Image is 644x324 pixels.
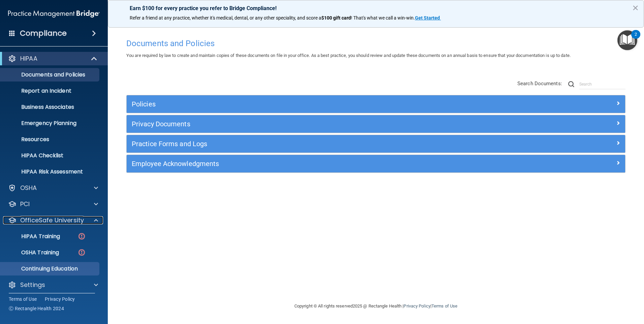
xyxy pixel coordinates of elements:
[126,53,571,58] span: You are required by law to create and maintain copies of these documents on file in your office. ...
[77,232,86,240] img: danger-circle.6113f641.png
[20,216,84,224] p: OfficeSafe University
[126,39,625,48] h4: Documents and Policies
[130,15,321,21] span: Refer a friend at any practice, whether it's medical, dental, or any other speciality, and score a
[8,200,98,208] a: PCI
[253,295,499,317] div: Copyright © All rights reserved 2025 @ Rectangle Health | |
[20,281,45,289] p: Settings
[431,303,457,309] a: Terms of Use
[132,158,620,169] a: Employee Acknowledgments
[4,120,96,127] p: Emergency Planning
[617,30,637,50] button: Open Resource Center, 2 new notifications
[351,15,415,21] span: ! That's what we call a win-win.
[77,248,86,257] img: danger-circle.6113f641.png
[20,184,37,192] p: OSHA
[579,79,625,89] input: Search
[635,34,637,43] div: 2
[568,81,574,87] img: ic-search.3b580494.png
[132,119,620,129] a: Privacy Documents
[415,15,440,21] strong: Get Started
[20,55,37,63] p: HIPAA
[9,305,64,312] span: Ⓒ Rectangle Health 2024
[132,160,495,167] h5: Employee Acknowledgments
[132,140,495,148] h5: Practice Forms and Logs
[632,2,639,13] button: Close
[4,136,96,143] p: Resources
[4,249,59,256] p: OSHA Training
[20,200,30,208] p: PCI
[130,5,622,11] p: Earn $100 for every practice you refer to Bridge Compliance!
[4,71,96,78] p: Documents and Policies
[20,29,67,38] h4: Compliance
[4,265,96,272] p: Continuing Education
[4,152,96,159] p: HIPAA Checklist
[8,55,98,63] a: HIPAA
[4,104,96,110] p: Business Associates
[4,168,96,175] p: HIPAA Risk Assessment
[8,281,98,289] a: Settings
[4,233,60,240] p: HIPAA Training
[132,120,495,128] h5: Privacy Documents
[8,7,100,21] img: PMB logo
[415,15,441,21] a: Get Started
[132,100,495,108] h5: Policies
[8,184,98,192] a: OSHA
[132,99,620,109] a: Policies
[45,296,75,302] a: Privacy Policy
[8,216,98,224] a: OfficeSafe University
[4,88,96,94] p: Report an Incident
[321,15,351,21] strong: $100 gift card
[517,80,562,87] span: Search Documents:
[9,296,37,302] a: Terms of Use
[132,138,620,149] a: Practice Forms and Logs
[404,303,430,309] a: Privacy Policy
